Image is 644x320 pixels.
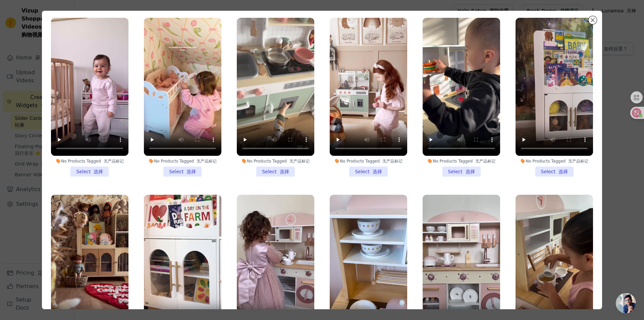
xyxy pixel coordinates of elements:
[237,158,314,164] div: No Products Tagged
[289,159,310,164] font: 无产品标记
[104,159,124,164] font: 无产品标记
[51,158,128,164] div: No Products Tagged
[475,159,495,164] font: 无产品标记
[616,293,636,313] div: Open chat
[330,158,407,164] div: No Products Tagged
[144,158,221,164] div: No Products Tagged
[589,16,597,24] button: Close modal
[382,159,402,164] font: 无产品标记
[423,158,500,164] div: No Products Tagged
[197,159,217,164] font: 无产品标记
[568,159,588,164] font: 无产品标记
[516,158,593,164] div: No Products Tagged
